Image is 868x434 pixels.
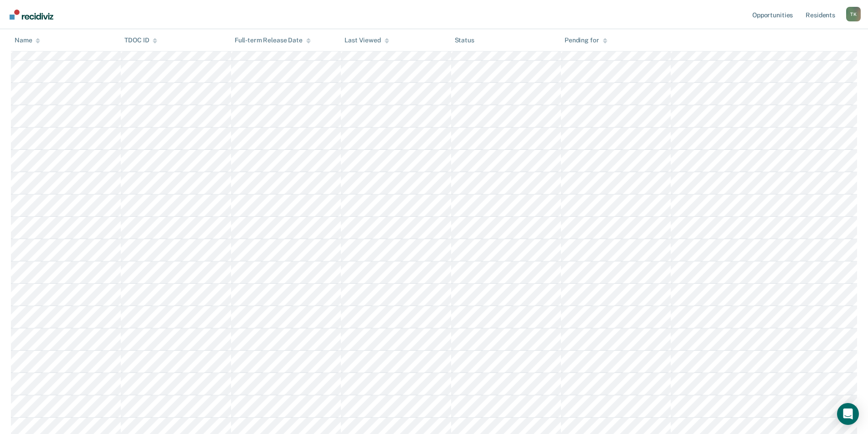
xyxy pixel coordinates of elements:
div: Name [15,36,40,44]
div: T K [846,7,861,21]
button: Profile dropdown button [846,7,861,21]
img: Recidiviz [10,10,53,20]
div: Status [455,36,474,44]
div: TDOC ID [124,36,157,44]
div: Pending for [565,36,607,44]
div: Full-term Release Date [235,36,311,44]
div: Last Viewed [344,36,389,44]
div: Open Intercom Messenger [837,403,859,425]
